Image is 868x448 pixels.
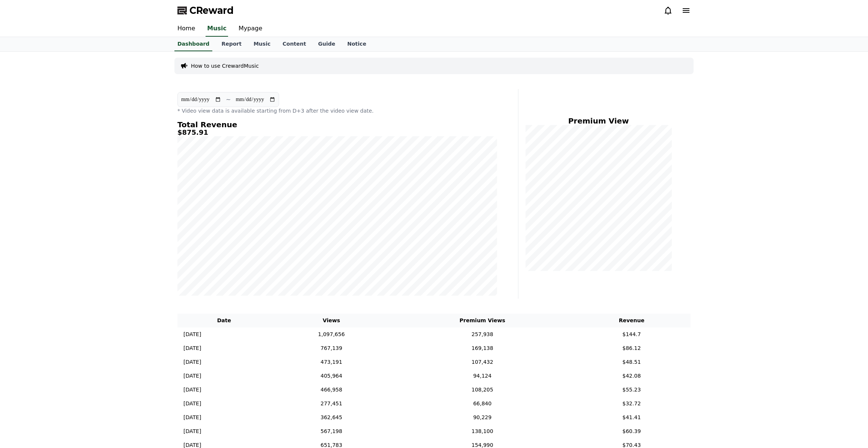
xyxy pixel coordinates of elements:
[271,341,392,355] td: 767,139
[392,424,572,438] td: 138,100
[183,330,201,338] p: [DATE]
[183,344,201,352] p: [DATE]
[183,386,201,394] p: [DATE]
[226,95,231,104] p: ~
[177,121,497,129] h4: Total Revenue
[392,355,572,369] td: 107,432
[233,21,268,37] a: Mypage
[177,4,234,16] a: CReward
[573,411,691,424] td: $41.41
[271,411,392,424] td: 362,645
[171,21,201,37] a: Home
[271,314,392,327] th: Views
[183,372,201,380] p: [DATE]
[392,327,572,341] td: 257,938
[573,397,691,411] td: $32.72
[174,37,212,51] a: Dashboard
[191,62,259,70] a: How to use CrewardMusic
[573,341,691,355] td: $86.12
[392,341,572,355] td: 169,138
[248,37,276,51] a: Music
[573,424,691,438] td: $60.39
[189,4,234,16] span: CReward
[177,314,271,327] th: Date
[271,424,392,438] td: 567,198
[392,383,572,397] td: 108,205
[573,383,691,397] td: $55.23
[206,21,228,37] a: Music
[183,400,201,408] p: [DATE]
[271,369,392,383] td: 405,964
[573,314,691,327] th: Revenue
[271,383,392,397] td: 466,958
[177,129,497,136] h5: $875.91
[271,397,392,411] td: 277,451
[276,37,312,51] a: Content
[312,37,341,51] a: Guide
[215,37,248,51] a: Report
[177,107,497,115] p: * Video view data is available starting from D+3 after the video view date.
[524,117,673,125] h4: Premium View
[392,397,572,411] td: 66,840
[183,414,201,421] p: [DATE]
[183,427,201,435] p: [DATE]
[392,411,572,424] td: 90,229
[271,355,392,369] td: 473,191
[573,355,691,369] td: $48.51
[573,369,691,383] td: $42.08
[183,358,201,366] p: [DATE]
[392,314,572,327] th: Premium Views
[573,327,691,341] td: $144.7
[341,37,372,51] a: Notice
[271,327,392,341] td: 1,097,656
[392,369,572,383] td: 94,124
